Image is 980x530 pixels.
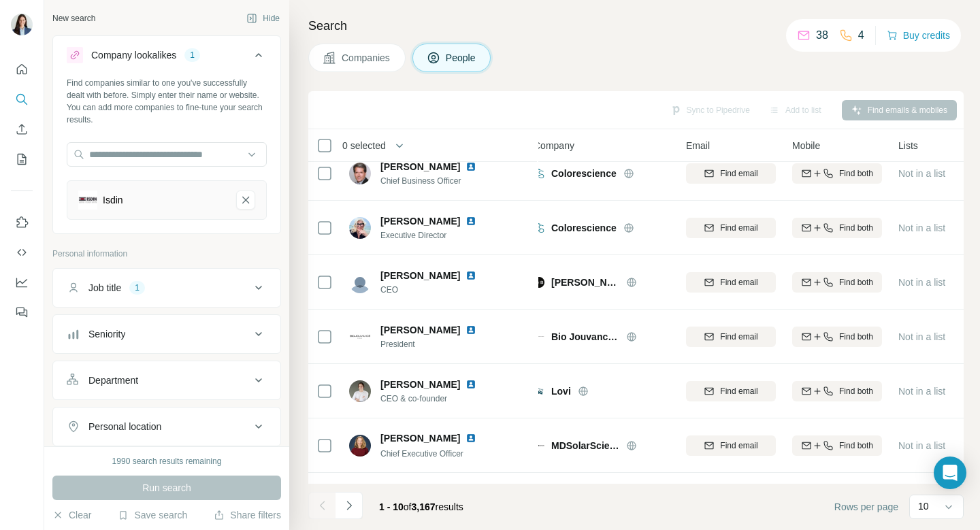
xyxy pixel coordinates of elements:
span: Email [686,139,710,152]
span: Find both [839,167,873,180]
span: Executive Director [380,229,493,242]
div: Seniority [88,327,125,341]
div: Isdin [103,193,123,207]
button: Buy credits [887,26,950,45]
span: Find both [839,440,873,452]
p: 10 [918,499,929,513]
div: Department [88,374,138,387]
button: Find email [686,381,776,401]
span: Chief Business Officer [380,175,493,187]
span: 0 selected [342,139,386,152]
div: Company lookalikes [91,48,176,62]
span: 1 - 10 [379,501,404,512]
button: Hide [237,8,289,29]
img: Avatar [349,271,371,293]
span: [PERSON_NAME] [380,269,460,282]
span: [PERSON_NAME] Skincare [551,276,619,289]
button: Seniority [53,318,280,350]
span: Colorescience [551,167,617,180]
div: New search [52,12,95,24]
img: Logo of MDSolarSciencesTM [534,445,544,446]
img: LinkedIn logo [465,216,476,227]
p: Personal information [52,248,281,260]
span: [PERSON_NAME] [380,378,460,391]
div: 1 [184,49,200,61]
button: Find email [686,272,776,293]
span: Find both [839,276,873,288]
img: LinkedIn logo [465,325,476,335]
div: 1990 search results remaining [112,455,222,467]
span: results [379,501,463,512]
span: Not in a list [898,386,945,397]
span: of [404,501,412,512]
span: Find both [839,385,873,397]
img: Logo of Colorescience [534,222,544,233]
button: Find both [792,272,882,293]
span: Find both [839,331,873,343]
button: Save search [118,508,187,522]
button: Find both [792,163,882,184]
span: Not in a list [898,440,945,451]
button: Department [53,364,280,397]
button: Personal location [53,410,280,443]
img: Logo of Colorescience [534,168,544,179]
button: Search [11,87,33,112]
span: Bio Jouvance [GEOGRAPHIC_DATA] [551,330,619,344]
img: Logo of Lovi [534,386,544,397]
span: Not in a list [898,331,945,342]
button: Navigate to next page [336,492,363,519]
span: [PERSON_NAME] [380,431,460,445]
button: Enrich CSV [11,117,33,142]
button: Clear [52,508,91,522]
span: Company [534,139,574,152]
span: Find email [720,167,757,180]
button: Feedback [11,300,33,325]
span: Companies [342,51,391,65]
span: Find both [839,222,873,234]
img: Avatar [349,326,371,348]
div: Open Intercom Messenger [934,457,966,489]
span: Find email [720,276,757,288]
span: Colorescience [551,221,617,235]
span: [PERSON_NAME] [380,323,460,337]
button: Find both [792,327,882,347]
img: LinkedIn logo [465,161,476,172]
img: Logo of Dr. Brandt Skincare [534,277,544,288]
span: 3,167 [412,501,436,512]
button: My lists [11,147,33,171]
img: Avatar [349,163,371,184]
div: Find companies similar to one you've successfully dealt with before. Simply enter their name or w... [67,77,267,126]
span: CEO [380,284,493,296]
span: Mobile [792,139,820,152]
img: Isdin-logo [78,191,97,210]
span: MDSolarSciencesTM [551,439,619,452]
p: 4 [858,27,864,44]
span: Lovi [551,384,571,398]
button: Quick start [11,57,33,82]
button: Find email [686,218,776,238]
button: Find both [792,381,882,401]
img: LinkedIn logo [465,433,476,444]
button: Company lookalikes1 [53,39,280,77]
button: Find email [686,163,776,184]
span: Find email [720,222,757,234]
button: Share filters [214,508,281,522]
button: Find email [686,327,776,347]
span: Not in a list [898,168,945,179]
button: Find both [792,435,882,456]
div: 1 [129,282,145,294]
span: [PERSON_NAME] [380,160,460,173]
div: Job title [88,281,121,295]
img: Avatar [349,380,371,402]
img: Logo of Bio Jouvance Paris [534,336,544,337]
button: Use Surfe API [11,240,33,265]
span: Not in a list [898,277,945,288]
span: People [446,51,477,65]
button: Find email [686,435,776,456]
span: President [380,338,493,350]
button: Job title1 [53,271,280,304]
img: Avatar [11,14,33,35]
button: Dashboard [11,270,33,295]
span: Find email [720,331,757,343]
span: CEO & co-founder [380,393,493,405]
